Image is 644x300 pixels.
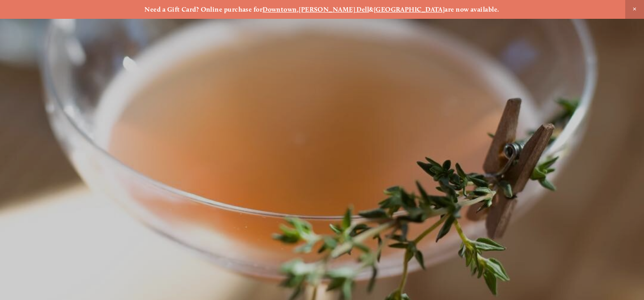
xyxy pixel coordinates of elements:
[144,5,263,13] strong: Need a Gift Card? Online purchase for
[445,5,499,13] strong: are now available.
[263,5,297,13] a: Downtown
[374,5,445,13] a: [GEOGRAPHIC_DATA]
[369,5,373,13] strong: &
[297,5,299,13] strong: ,
[299,5,369,13] a: [PERSON_NAME] Dell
